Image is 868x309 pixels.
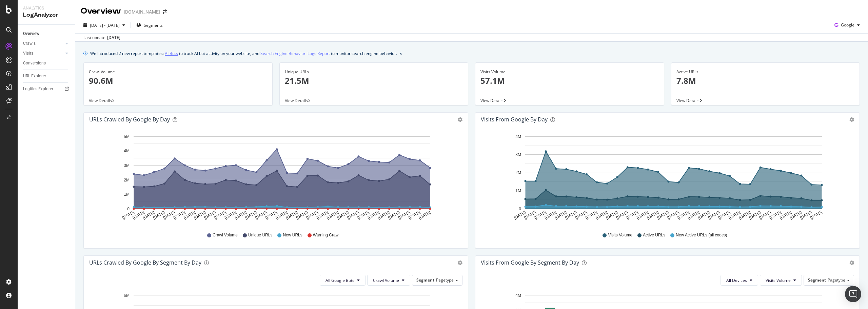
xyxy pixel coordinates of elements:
span: Warning Crawl [313,232,339,238]
a: URL Explorer [23,73,70,80]
button: All Devices [721,275,758,286]
div: URLs Crawled by Google By Segment By Day [89,259,201,266]
text: [DATE] [193,210,206,220]
div: Overview [81,5,121,17]
div: Logfiles Explorer [23,85,53,93]
text: [DATE] [707,210,721,220]
p: 90.6M [89,75,267,86]
text: [DATE] [316,210,329,220]
div: Active URLs [676,69,855,75]
text: [DATE] [336,210,350,220]
span: View Details [285,98,308,103]
span: Visits Volume [608,232,632,238]
p: 7.8M [676,75,855,86]
span: All Devices [726,277,747,283]
a: Logfiles Explorer [23,85,70,93]
text: [DATE] [564,210,578,220]
text: 0 [127,207,130,211]
text: [DATE] [595,210,608,220]
div: gear [458,260,462,265]
a: Crawls [23,40,63,47]
text: [DATE] [173,210,186,220]
div: gear [458,117,462,122]
span: New Active URLs (all codes) [676,232,727,238]
text: [DATE] [234,210,248,220]
div: LogAnalyzer [23,11,70,19]
text: [DATE] [738,210,751,220]
text: [DATE] [418,210,431,220]
a: Search Engine Behavior: Logs Report [260,50,330,57]
span: All Google Bots [325,277,354,283]
div: info banner [83,50,860,57]
div: Crawl Volume [89,69,267,75]
text: [DATE] [646,210,659,220]
text: [DATE] [203,210,217,220]
div: gear [849,260,854,265]
text: [DATE] [636,210,649,220]
text: [DATE] [305,210,319,220]
div: Analytics [23,5,70,11]
text: 4M [515,134,521,139]
text: [DATE] [275,210,288,220]
span: Unique URLs [248,232,272,238]
text: [DATE] [295,210,309,220]
text: [DATE] [717,210,731,220]
span: Segment [808,277,826,283]
text: 3M [515,152,521,157]
div: URLs Crawled by Google by day [89,116,170,123]
a: AI Bots [165,50,178,57]
text: [DATE] [748,210,762,220]
text: [DATE] [585,210,598,220]
text: 1M [124,192,130,197]
span: Active URLs [643,232,665,238]
text: [DATE] [615,210,629,220]
a: Visits [23,50,63,57]
svg: A chart. [481,132,852,226]
text: [DATE] [326,210,339,220]
text: [DATE] [513,210,527,220]
button: Segments [134,20,165,31]
a: Conversions [23,60,70,67]
text: [DATE] [152,210,166,220]
text: [DATE] [387,210,401,220]
p: 21.5M [285,75,463,86]
div: [DOMAIN_NAME] [124,8,160,15]
span: Pagetype [828,277,845,283]
text: [DATE] [728,210,741,220]
text: [DATE] [524,210,537,220]
button: Visits Volume [760,275,802,286]
text: [DATE] [183,210,196,220]
span: Google [841,22,854,28]
text: [DATE] [132,210,145,220]
text: [DATE] [142,210,156,220]
text: [DATE] [574,210,588,220]
text: [DATE] [121,210,135,220]
div: Open Intercom Messenger [845,286,861,302]
text: [DATE] [697,210,711,220]
div: Visits from Google By Segment By Day [481,259,579,266]
text: [DATE] [285,210,299,220]
span: Pagetype [436,277,454,283]
button: [DATE] - [DATE] [81,20,128,31]
span: New URLs [283,232,302,238]
text: [DATE] [408,210,421,220]
span: [DATE] - [DATE] [90,22,120,28]
svg: A chart. [89,132,460,226]
span: Crawl Volume [373,277,399,283]
text: [DATE] [666,210,680,220]
span: View Details [676,98,699,103]
text: 5M [124,134,130,139]
button: Google [832,20,863,31]
text: [DATE] [224,210,237,220]
text: [DATE] [357,210,370,220]
text: 3M [124,163,130,168]
text: [DATE] [687,210,701,220]
text: 6M [124,293,130,298]
span: Crawl Volume [213,232,238,238]
div: Visits Volume [480,69,659,75]
text: [DATE] [758,210,772,220]
a: Overview [23,30,70,37]
span: View Details [480,98,504,103]
span: Segments [144,22,163,28]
